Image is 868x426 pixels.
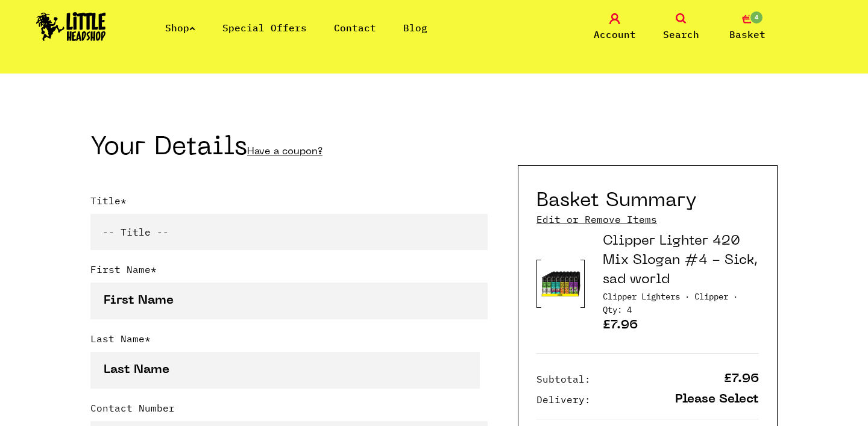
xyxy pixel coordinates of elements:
[541,259,580,308] img: Product
[651,13,711,42] a: Search
[536,213,657,226] a: Edit or Remove Items
[165,22,195,34] a: Shop
[222,22,307,34] a: Special Offers
[36,12,106,41] img: Little Head Shop Logo
[90,262,488,283] label: First Name
[603,304,632,315] span: Quantity
[717,13,778,42] a: 4 Basket
[536,190,697,213] h2: Basket Summary
[334,22,376,34] a: Contact
[90,137,488,163] h2: Your Details
[724,373,759,386] p: £7.96
[247,147,322,157] a: Have a coupon?
[729,27,766,42] span: Basket
[90,352,480,389] input: Last Name
[536,392,591,407] p: Delivery:
[694,291,738,302] span: Brand
[603,319,759,335] p: £7.96
[594,27,636,42] span: Account
[536,372,591,386] p: Subtotal:
[90,401,488,421] label: Contact Number
[90,283,488,319] input: First Name
[603,235,758,286] a: Clipper Lighter 420 Mix Slogan #4 - Sick, sad world
[403,22,427,34] a: Blog
[90,331,488,352] label: Last Name
[675,393,759,406] p: Please Select
[603,291,690,302] span: Category
[663,27,699,42] span: Search
[749,10,764,25] span: 4
[90,193,488,214] label: Title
